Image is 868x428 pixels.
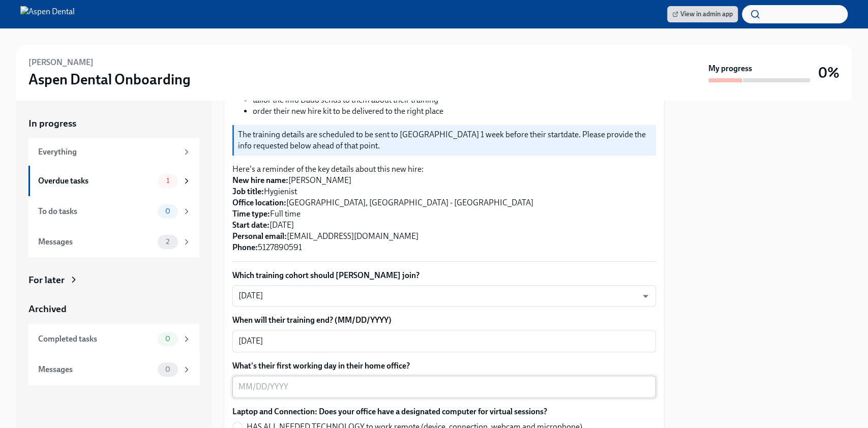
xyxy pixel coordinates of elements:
a: Messages0 [28,354,199,385]
textarea: [DATE] [238,335,650,347]
label: Laptop and Connection: Does your office have a designated computer for virtual sessions? [232,406,656,417]
div: For later [28,273,65,287]
a: View in admin app [667,6,738,22]
div: Messages [38,364,154,375]
strong: My progress [708,63,752,74]
span: 2 [160,238,175,246]
div: Overdue tasks [38,175,154,187]
label: Which training cohort should [PERSON_NAME] join? [232,270,656,281]
a: In progress [28,117,199,130]
label: When will their training end? (MM/DD/YYYY) [232,315,656,326]
a: Completed tasks0 [28,324,199,354]
h6: [PERSON_NAME] [28,57,94,68]
strong: Office location: [232,198,286,207]
span: 0 [159,335,176,343]
a: Messages2 [28,227,199,257]
strong: Start date: [232,220,270,230]
a: To do tasks0 [28,196,199,227]
span: View in admin app [672,9,733,19]
strong: Phone: [232,242,258,252]
h3: Aspen Dental Onboarding [28,70,191,88]
strong: Personal email: [232,231,287,241]
li: order their new hire kit to be delivered to the right place [253,106,656,117]
a: Overdue tasks1 [28,166,199,196]
p: Here's a reminder of the key details about this new hire: [PERSON_NAME] Hygienist [GEOGRAPHIC_DAT... [232,164,656,253]
a: Archived [28,302,199,316]
div: [DATE] [232,285,656,307]
strong: Job title: [232,187,264,196]
strong: New hire name: [232,175,288,185]
div: Messages [38,236,154,248]
a: Everything [28,138,199,166]
span: 0 [159,365,176,373]
img: Aspen Dental [20,6,75,22]
div: Completed tasks [38,333,154,345]
label: What's their first working day in their home office? [232,360,656,372]
span: 0 [159,207,176,215]
div: To do tasks [38,206,154,217]
p: The training details are scheduled to be sent to [GEOGRAPHIC_DATA] 1 week before their startdate.... [238,129,652,151]
div: Everything [38,146,178,158]
strong: Time type: [232,209,270,219]
h3: 0% [818,64,840,82]
span: 1 [160,177,175,185]
a: For later [28,273,199,287]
